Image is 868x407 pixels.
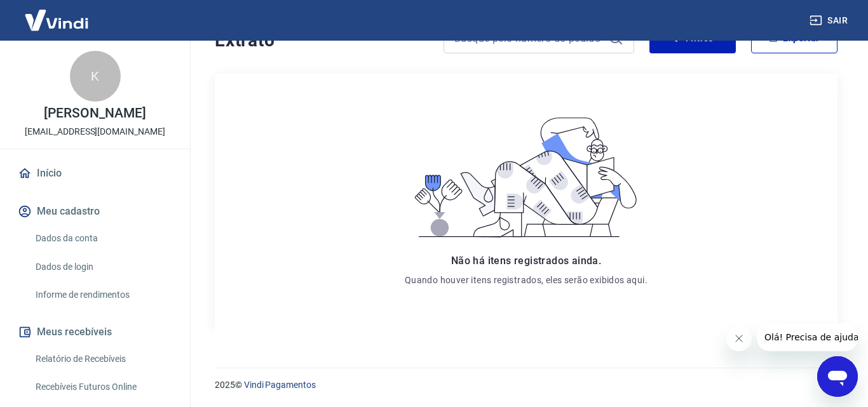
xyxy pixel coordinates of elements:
[31,374,175,400] a: Recebíveis Futuros Online
[44,107,146,120] p: [PERSON_NAME]
[15,159,175,187] a: Início
[31,346,175,372] a: Relatório de Recebíveis
[8,9,107,19] span: Olá! Precisa de ajuda?
[807,9,853,32] button: Sair
[451,255,601,267] span: Não há itens registrados ainda.
[25,125,165,138] p: [EMAIL_ADDRESS][DOMAIN_NAME]
[817,356,858,397] iframe: Botão para abrir a janela de mensagens
[15,318,175,346] button: Meus recebíveis
[31,254,175,280] a: Dados de login
[31,225,175,251] a: Dados da conta
[15,1,98,39] img: Vindi
[726,326,752,351] iframe: Fechar mensagem
[215,378,837,392] p: 2025 ©
[405,274,648,286] p: Quando houver itens registrados, eles serão exibidos aqui.
[15,197,175,225] button: Meu cadastro
[31,282,175,308] a: Informe de rendimentos
[215,28,428,53] h4: Extrato
[70,51,121,102] div: K
[244,380,316,390] a: Vindi Pagamentos
[757,323,858,351] iframe: Mensagem da empresa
